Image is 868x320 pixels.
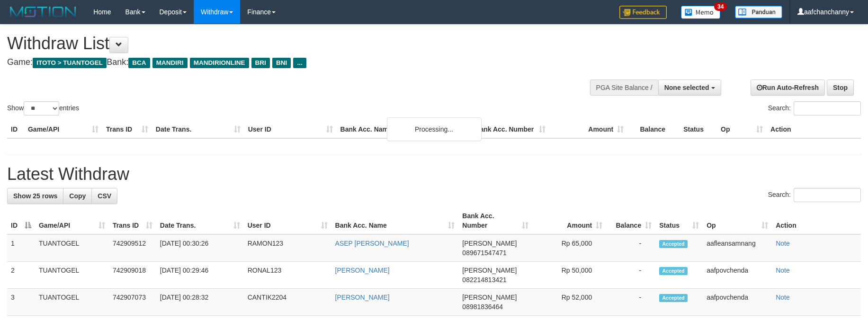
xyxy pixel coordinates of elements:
td: aafpovchenda [703,289,772,316]
div: Processing... [387,117,482,141]
td: TUANTOGEL [35,262,109,289]
th: Amount: activate to sort column ascending [532,207,606,234]
td: Rp 52,000 [532,289,606,316]
th: Date Trans. [152,121,244,138]
td: RAMON123 [244,234,331,262]
td: 742909018 [109,262,156,289]
td: 742909512 [109,234,156,262]
td: [DATE] 00:30:26 [156,234,244,262]
a: [PERSON_NAME] [335,267,390,274]
span: MANDIRIONLINE [190,58,249,68]
td: - [606,262,655,289]
span: BCA [128,58,150,68]
a: Run Auto-Refresh [751,80,825,96]
th: Game/API [24,121,102,138]
img: panduan.png [735,6,782,18]
select: Showentries [24,101,59,116]
img: Feedback.jpg [619,6,667,19]
th: User ID [244,121,337,138]
td: aafpovchenda [703,262,772,289]
span: Copy [69,192,86,200]
span: ITOTO > TUANTOGEL [33,58,107,68]
span: Copy 08981836464 to clipboard [462,303,503,311]
th: Status: activate to sort column ascending [655,207,703,234]
a: CSV [91,188,117,204]
th: Trans ID: activate to sort column ascending [109,207,156,234]
th: Balance [627,121,680,138]
th: Bank Acc. Name: activate to sort column ascending [331,207,459,234]
a: Note [776,267,790,274]
span: Accepted [659,240,688,248]
span: Copy 082214813421 to clipboard [462,276,506,284]
th: Bank Acc. Number [471,121,549,138]
td: - [606,289,655,316]
th: Game/API: activate to sort column ascending [35,207,109,234]
th: Date Trans.: activate to sort column ascending [156,207,244,234]
span: 34 [714,2,727,11]
td: [DATE] 00:28:32 [156,289,244,316]
h1: Latest Withdraw [7,165,861,184]
td: TUANTOGEL [35,289,109,316]
td: Rp 65,000 [532,234,606,262]
span: Show 25 rows [13,192,57,200]
span: [PERSON_NAME] [462,293,517,301]
td: 742907073 [109,289,156,316]
span: Accepted [659,294,688,302]
span: None selected [664,84,709,91]
th: Op: activate to sort column ascending [703,207,772,234]
span: MANDIRI [152,58,188,68]
th: Status [680,121,717,138]
th: Trans ID [102,121,152,138]
td: - [606,234,655,262]
span: BRI [251,58,270,68]
div: PGA Site Balance / [590,80,658,96]
span: [PERSON_NAME] [462,240,517,247]
label: Search: [768,101,861,116]
input: Search: [794,188,861,202]
th: User ID: activate to sort column ascending [244,207,331,234]
th: ID [7,121,24,138]
a: ASEP [PERSON_NAME] [335,240,409,247]
td: [DATE] 00:29:46 [156,262,244,289]
td: Rp 50,000 [532,262,606,289]
th: Bank Acc. Name [337,121,472,138]
a: [PERSON_NAME] [335,293,390,301]
th: ID: activate to sort column descending [7,207,35,234]
button: None selected [658,80,721,96]
td: TUANTOGEL [35,234,109,262]
span: BNI [272,58,291,68]
td: 1 [7,234,35,262]
img: MOTION_logo.png [7,5,79,19]
td: 3 [7,289,35,316]
h1: Withdraw List [7,34,569,53]
a: Show 25 rows [7,188,63,204]
h4: Game: Bank: [7,58,569,67]
span: CSV [98,192,111,200]
a: Copy [63,188,92,204]
label: Search: [768,188,861,202]
th: Op [717,121,767,138]
a: Stop [827,80,854,96]
td: 2 [7,262,35,289]
img: Button%20Memo.svg [681,6,721,19]
th: Amount [549,121,627,138]
th: Bank Acc. Number: activate to sort column ascending [458,207,532,234]
span: ... [293,58,306,68]
td: RONAL123 [244,262,331,289]
input: Search: [794,101,861,116]
label: Show entries [7,101,79,116]
a: Note [776,240,790,247]
span: Copy 089671547471 to clipboard [462,249,506,257]
span: [PERSON_NAME] [462,267,517,274]
td: aafleansamnang [703,234,772,262]
th: Balance: activate to sort column ascending [606,207,655,234]
a: Note [776,293,790,301]
th: Action [772,207,861,234]
span: Accepted [659,267,688,275]
td: CANTIK2204 [244,289,331,316]
th: Action [767,121,861,138]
